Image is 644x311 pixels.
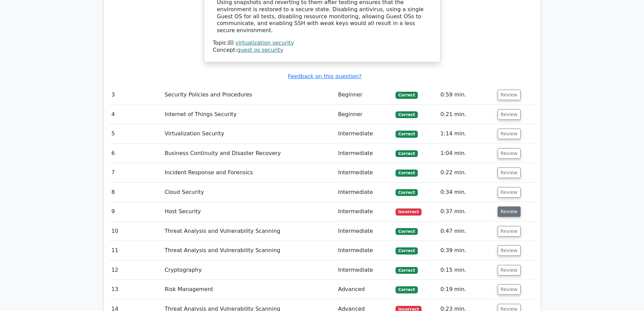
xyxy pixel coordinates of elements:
[498,206,521,217] button: Review
[438,183,495,202] td: 0:34 min.
[335,183,393,202] td: Intermediate
[162,241,335,260] td: Threat Analysis and Vulnerability Scanning
[162,124,335,143] td: Virtualization Security
[396,131,418,137] span: Correct
[237,47,283,53] a: guest os security
[396,111,418,118] span: Correct
[438,261,495,280] td: 0:15 min.
[438,85,495,105] td: 0:59 min.
[162,202,335,221] td: Host Security
[498,187,521,198] button: Review
[396,92,418,98] span: Correct
[396,208,422,215] span: Incorrect
[498,168,521,178] button: Review
[335,85,393,105] td: Beginner
[235,40,294,46] a: virtualization security
[498,148,521,159] button: Review
[213,47,431,54] div: Concept:
[396,267,418,274] span: Correct
[438,163,495,182] td: 0:22 min.
[109,280,162,299] td: 13
[498,284,521,295] button: Review
[109,241,162,260] td: 11
[335,241,393,260] td: Intermediate
[109,144,162,163] td: 6
[498,90,521,100] button: Review
[162,280,335,299] td: Risk Management
[109,261,162,280] td: 12
[438,241,495,260] td: 0:39 min.
[438,105,495,124] td: 0:21 min.
[396,286,418,293] span: Correct
[396,247,418,254] span: Correct
[162,222,335,241] td: Threat Analysis and Vulnerability Scanning
[162,144,335,163] td: Business Continuity and Disaster Recovery
[498,265,521,275] button: Review
[162,85,335,105] td: Security Policies and Procedures
[109,124,162,143] td: 5
[498,226,521,237] button: Review
[109,85,162,105] td: 3
[335,105,393,124] td: Beginner
[438,202,495,221] td: 0:37 min.
[335,222,393,241] td: Intermediate
[498,245,521,256] button: Review
[213,40,431,47] div: Topic:
[162,105,335,124] td: Internet of Things Security
[438,222,495,241] td: 0:47 min.
[109,105,162,124] td: 4
[109,183,162,202] td: 8
[335,202,393,221] td: Intermediate
[335,144,393,163] td: Intermediate
[109,163,162,182] td: 7
[396,150,418,157] span: Correct
[162,163,335,182] td: Incident Response and Forensics
[335,280,393,299] td: Advanced
[162,183,335,202] td: Cloud Security
[396,189,418,196] span: Correct
[396,170,418,176] span: Correct
[335,124,393,143] td: Intermediate
[288,73,361,80] a: Feedback on this question?
[109,222,162,241] td: 10
[438,124,495,143] td: 1:14 min.
[109,202,162,221] td: 9
[335,163,393,182] td: Intermediate
[335,261,393,280] td: Intermediate
[498,109,521,120] button: Review
[498,129,521,139] button: Review
[438,144,495,163] td: 1:04 min.
[162,261,335,280] td: Cryptography
[396,228,418,235] span: Correct
[438,280,495,299] td: 0:19 min.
